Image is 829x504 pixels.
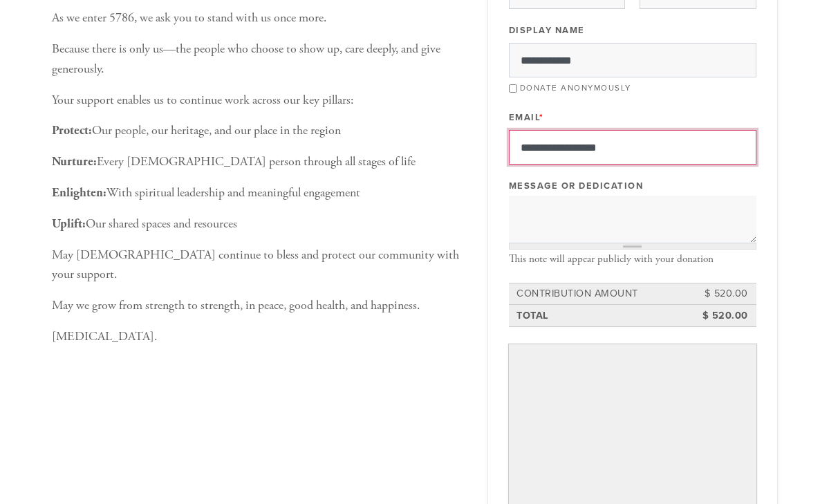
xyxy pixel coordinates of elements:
[52,327,467,347] p: [MEDICAL_DATA].
[520,83,631,93] label: Donate Anonymously
[688,284,750,304] td: $ 520.00
[539,112,544,123] span: This field is required.
[52,216,86,232] b: Uplift:
[52,183,467,203] p: With spiritual leadership and meaningful engagement
[514,284,688,304] td: Contribution Amount
[52,152,467,172] p: Every [DEMOGRAPHIC_DATA] person through all stages of life
[52,121,467,141] p: Our people, our heritage, and our place in the region
[514,306,688,326] td: Total
[509,253,756,265] div: This note will appear publicly with your donation
[52,122,92,138] b: Protect:
[52,245,467,286] p: May [DEMOGRAPHIC_DATA] continue to bless and protect our community with your support.
[52,8,467,28] p: As we enter 5786, we ask you to stand with us once more.
[52,153,97,169] b: Nurture:
[52,296,467,316] p: May we grow from strength to strength, in peace, good health, and happiness.
[509,180,644,192] label: Message or dedication
[52,214,467,234] p: Our shared spaces and resources
[688,306,750,326] td: $ 520.00
[509,111,544,124] label: Email
[52,91,467,111] p: Your support enables us to continue work across our key pillars:
[52,185,106,200] b: Enlighten:
[52,39,467,80] p: Because there is only us—the people who choose to show up, care deeply, and give generously.
[509,24,585,37] label: Display Name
